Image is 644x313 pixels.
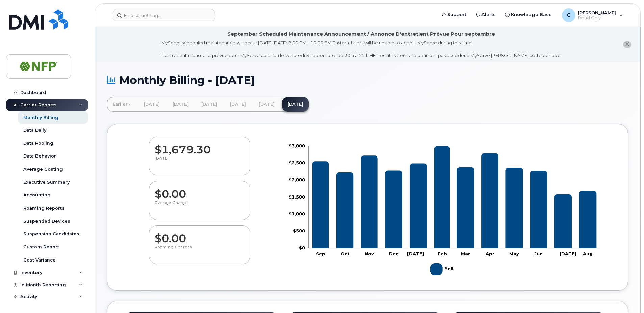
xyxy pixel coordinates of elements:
tspan: Feb [438,251,447,257]
tspan: $500 [293,228,305,233]
tspan: Oct [341,251,350,257]
g: Bell [312,146,596,248]
tspan: Apr [485,251,494,257]
button: close notification [623,41,631,48]
tspan: Mar [461,251,470,257]
a: Earlier [107,97,137,112]
tspan: $1,000 [289,211,305,216]
tspan: Aug [583,251,593,257]
a: [DATE] [282,97,309,112]
a: [DATE] [196,97,223,112]
dd: $0.00 [155,181,245,200]
tspan: [DATE] [407,251,424,257]
tspan: Dec [389,251,399,257]
p: Roaming Charges [155,245,245,257]
p: [DATE] [155,156,245,168]
tspan: $2,500 [289,160,305,165]
a: [DATE] [139,97,165,112]
h1: Monthly Billing - [DATE] [107,74,628,86]
g: Chart [289,143,600,278]
tspan: Jun [534,251,543,257]
div: MyServe scheduled maintenance will occur [DATE][DATE] 8:00 PM - 10:00 PM Eastern. Users will be u... [161,40,562,59]
a: [DATE] [225,97,251,112]
tspan: May [509,251,519,257]
p: Overage Charges [155,200,245,212]
tspan: $1,500 [289,194,305,200]
tspan: $3,000 [289,143,305,148]
dd: $0.00 [155,226,245,245]
g: Legend [430,260,455,278]
tspan: $2,000 [289,177,305,182]
a: [DATE] [167,97,194,112]
g: Bell [430,260,455,278]
div: September Scheduled Maintenance Announcement / Annonce D'entretient Prévue Pour septembre [227,30,495,38]
dd: $1,679.30 [155,137,245,156]
tspan: Sep [316,251,325,257]
a: [DATE] [253,97,280,112]
tspan: Nov [365,251,374,257]
tspan: $0 [299,245,305,251]
tspan: [DATE] [560,251,576,257]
